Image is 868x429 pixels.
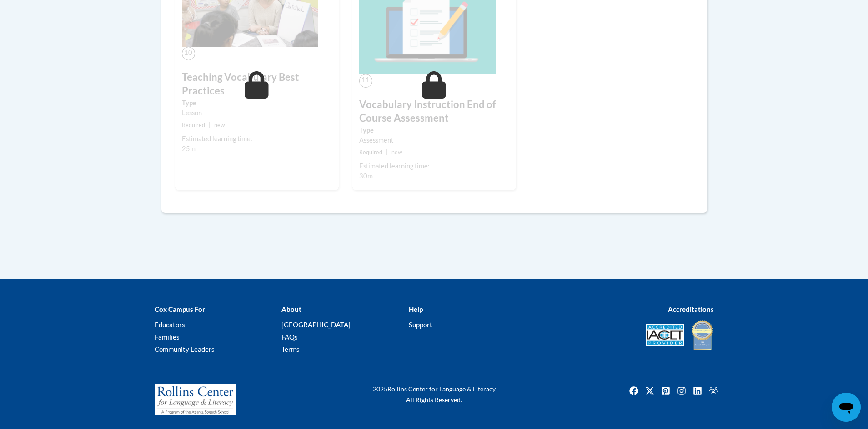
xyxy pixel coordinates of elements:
[690,384,705,398] a: Linkedin
[674,384,689,398] img: Instagram icon
[339,384,530,405] div: Rollins Center for Language & Literacy All Rights Reserved.
[409,305,423,313] b: Help
[281,321,351,329] a: [GEOGRAPHIC_DATA]
[182,70,332,99] h3: Teaching Vocabulary Best Practices
[182,108,332,118] div: Lesson
[281,333,298,341] a: FAQs
[658,384,673,398] img: Pinterest icon
[182,98,332,108] label: Type
[646,324,684,346] img: Accredited IACET® Provider
[674,384,689,398] a: Instagram
[155,345,215,353] a: Community Leaders
[359,125,509,135] label: Type
[373,385,387,393] span: 2025
[627,384,641,398] a: Facebook
[391,149,402,156] span: new
[359,172,373,180] span: 30m
[690,384,705,398] img: LinkedIn icon
[182,134,332,144] div: Estimated learning time:
[281,345,300,353] a: Terms
[691,319,714,351] img: IDA® Accredited
[155,321,185,329] a: Educators
[155,305,205,313] b: Cox Campus For
[155,384,236,415] img: Rollins Center for Language & Literacy - A Program of the Atlanta Speech School
[359,149,382,156] span: Required
[155,333,180,341] a: Families
[182,47,195,60] span: 10
[642,384,657,398] a: Twitter
[409,321,432,329] a: Support
[668,305,714,313] b: Accreditations
[359,74,372,87] span: 11
[386,149,388,156] span: |
[209,122,211,128] span: |
[214,122,225,128] span: new
[642,384,657,398] img: Twitter icon
[182,145,196,153] span: 25m
[706,384,721,398] img: Facebook group icon
[359,135,509,145] div: Assessment
[281,305,301,313] b: About
[627,384,641,398] img: Facebook icon
[182,122,205,128] span: Required
[832,393,861,422] iframe: Button to launch messaging window
[359,98,509,126] h3: Vocabulary Instruction End of Course Assessment
[658,384,673,398] a: Pinterest
[706,384,721,398] a: Facebook Group
[359,161,509,171] div: Estimated learning time:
